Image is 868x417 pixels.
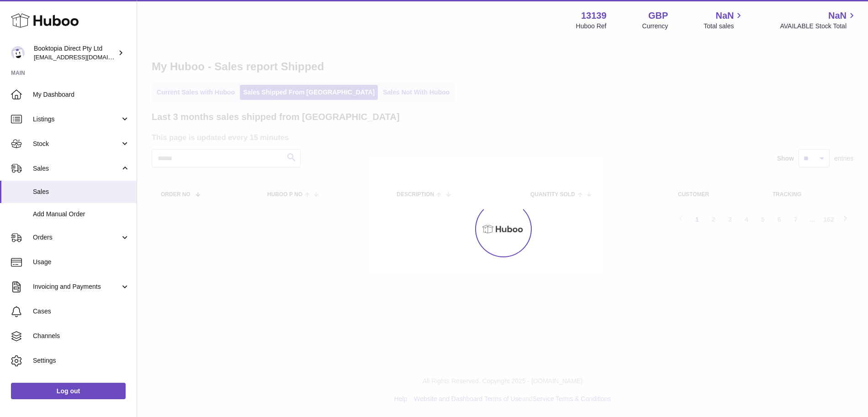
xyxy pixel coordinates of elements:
img: buz@sabweb.com.au [11,46,25,60]
span: [EMAIL_ADDRESS][DOMAIN_NAME] [34,53,134,61]
span: Usage [33,258,130,266]
a: NaN Total sales [704,10,744,31]
strong: 13139 [581,10,607,22]
span: Sales [33,164,120,173]
span: NaN [715,10,734,22]
span: Channels [33,332,130,340]
span: My Dashboard [33,90,130,99]
div: Booktopia Direct Pty Ltd [34,44,116,62]
span: Listings [33,115,120,124]
span: Settings [33,356,130,365]
span: Cases [33,307,130,316]
strong: GBP [648,10,668,22]
a: NaN AVAILABLE Stock Total [780,10,857,31]
span: Add Manual Order [33,210,130,219]
span: Stock [33,140,120,148]
span: NaN [828,10,847,22]
div: Huboo Ref [576,22,607,31]
div: Currency [642,22,668,31]
span: Orders [33,233,120,242]
a: Log out [11,383,126,399]
span: Total sales [704,22,744,31]
span: Invoicing and Payments [33,282,120,291]
span: Sales [33,188,130,196]
span: AVAILABLE Stock Total [780,22,857,31]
